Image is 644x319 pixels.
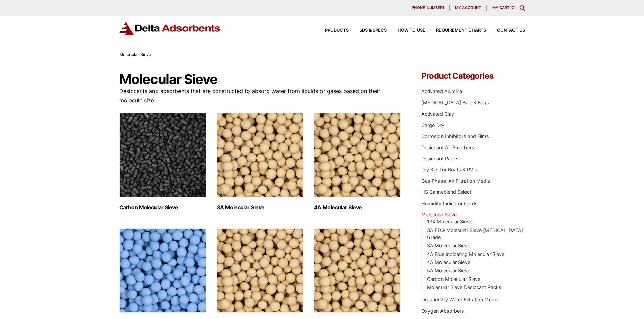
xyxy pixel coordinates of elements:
[427,284,501,290] a: Molecular Sieve Desiccant Packs
[410,6,444,10] span: [PHONE_NUMBER]
[119,52,151,57] span: Molecular Sieve
[217,228,303,313] img: 5A Molecular Sieve
[427,251,504,257] a: 4A Blue Indicating Molecular Sieve
[325,28,349,33] span: Products
[486,28,525,33] a: Contact Us
[421,212,457,217] a: Molecular Sieve
[314,28,349,33] a: Products
[421,133,489,139] a: Corrosion Inhibitors and Films
[119,113,206,211] a: Visit product category Carbon Molecular Sieve
[119,72,401,87] h1: Molecular Sieve
[421,189,471,195] a: HS Cannablend Select
[217,113,303,197] img: 3A Molecular Sieve
[421,167,477,172] a: Dry Kits for Boats & RV's
[427,243,470,248] a: 3A Molecular Sieve
[520,5,525,11] div: Toggle Modal Content
[421,144,474,150] a: Desiccant Air Breathers
[497,28,525,33] span: Contact Us
[421,156,459,161] a: Desiccant Packs
[398,28,425,33] span: How to Use
[314,228,401,313] img: 13X Molecular Sieve
[421,122,444,128] a: Cargo Dry
[119,22,221,35] img: Delta Adsorbents
[427,259,470,265] a: 4A Molecular Sieve
[421,72,525,80] h4: Product Categories
[421,308,464,314] a: Oxygen Absorbers
[119,113,206,197] img: Carbon Molecular Sieve
[217,113,303,211] a: Visit product category 3A Molecular Sieve
[119,228,206,313] img: 4A Blue Indicating Molecular Sieve
[421,178,490,184] a: Gas Phase-Air Filtration Media
[436,28,486,33] span: Requirement Charts
[421,100,489,105] a: [MEDICAL_DATA] Bulk & Bags
[425,28,486,33] a: Requirement Charts
[421,111,454,117] a: Activated Clay
[427,276,480,282] a: Carbon Molecular Sieve
[119,204,206,211] h2: Carbon Molecular Sieve
[349,28,387,33] a: SDS & SPECS
[314,113,401,211] a: Visit product category 4A Molecular Sieve
[427,219,472,224] a: 13X Molecular Sieve
[314,204,401,211] h2: 4A Molecular Sieve
[314,113,401,197] img: 4A Molecular Sieve
[427,268,470,273] a: 5A Molecular Sieve
[421,297,498,302] a: OrganoClay Water Filtration Media
[405,5,450,11] a: [PHONE_NUMBER]
[492,5,516,10] a: My Cart (0)
[512,5,514,10] span: 0
[217,204,303,211] h2: 3A Molecular Sieve
[450,5,487,11] a: My account
[387,28,425,33] a: How to Use
[359,28,387,33] span: SDS & SPECS
[421,201,478,206] a: Humidity Indicator Cards
[427,227,523,240] a: 3A EDG Molecular Sieve [MEDICAL_DATA] Grade
[119,87,401,105] p: Desiccants and adsorbents that are constructed to absorb water from liquids or gases based on the...
[455,6,481,10] span: My account
[421,88,462,94] a: Activated Alumina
